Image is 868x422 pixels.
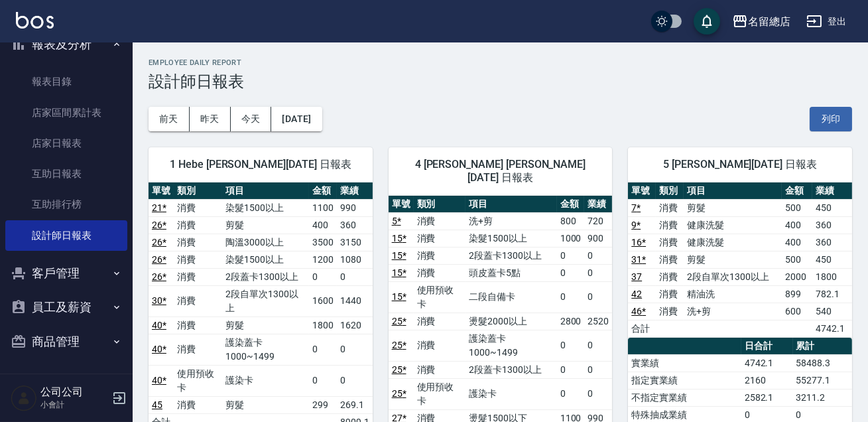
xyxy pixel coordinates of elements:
td: 0 [584,281,612,313]
td: 消費 [656,199,684,216]
td: 染髮1500以上 [465,230,557,247]
td: 0 [309,365,337,396]
td: 不指定實業績 [628,389,741,406]
td: 3211.2 [793,389,852,406]
td: 使用預收卡 [174,365,222,396]
td: 健康洗髮 [684,234,782,251]
td: 消費 [414,212,465,230]
th: 類別 [656,182,684,200]
td: 500 [782,251,812,268]
td: 護染蓋卡1000~1499 [222,334,309,365]
td: 剪髮 [684,199,782,216]
table: a dense table [628,182,852,338]
td: 58488.3 [793,354,852,372]
td: 1620 [337,316,373,334]
td: 450 [812,251,852,268]
td: 0 [557,361,585,378]
span: 5 [PERSON_NAME][DATE] 日報表 [644,158,836,171]
td: 0 [557,264,585,281]
button: save [694,8,720,35]
button: 前天 [149,107,190,131]
td: 360 [337,216,373,234]
button: 列印 [810,107,852,131]
img: Logo [16,12,54,29]
td: 3500 [309,234,337,251]
th: 業績 [584,196,612,213]
th: 單號 [628,182,656,200]
button: 名留總店 [727,8,796,35]
button: 員工及薪資 [5,290,127,324]
button: 客戶管理 [5,256,127,291]
td: 消費 [174,334,222,365]
td: 0 [557,247,585,264]
button: 昨天 [190,107,231,131]
td: 二段自備卡 [465,281,557,313]
td: 3150 [337,234,373,251]
td: 1600 [309,285,337,316]
td: 消費 [174,316,222,334]
a: 報表目錄 [5,66,127,97]
button: [DATE] [271,107,322,131]
td: 0 [584,247,612,264]
td: 360 [812,234,852,251]
td: 消費 [174,199,222,216]
th: 業績 [337,182,373,200]
td: 合計 [628,320,656,337]
td: 2段蓋卡1300以上 [465,247,557,264]
th: 項目 [222,182,309,200]
td: 燙髮2000以上 [465,313,557,330]
span: 1 Hebe [PERSON_NAME][DATE] 日報表 [164,158,357,171]
th: 金額 [782,182,812,200]
td: 消費 [174,285,222,316]
td: 洗+剪 [684,303,782,320]
td: 4742.1 [741,354,793,372]
td: 2160 [741,372,793,389]
td: 1800 [812,268,852,285]
td: 消費 [656,234,684,251]
td: 299 [309,396,337,413]
th: 類別 [414,196,465,213]
td: 0 [337,334,373,365]
td: 1100 [309,199,337,216]
td: 2800 [557,313,585,330]
a: 設計師日報表 [5,220,127,251]
td: 0 [337,268,373,285]
td: 實業績 [628,354,741,372]
td: 消費 [414,264,465,281]
th: 單號 [389,196,414,213]
td: 消費 [414,330,465,361]
th: 金額 [309,182,337,200]
th: 累計 [793,338,852,355]
td: 600 [782,303,812,320]
td: 消費 [174,216,222,234]
td: 4742.1 [812,320,852,337]
a: 店家區間累計表 [5,98,127,128]
td: 0 [557,378,585,409]
td: 染髮1500以上 [222,251,309,268]
td: 0 [309,334,337,365]
a: 45 [152,399,162,410]
button: 登出 [801,9,852,34]
td: 消費 [414,230,465,247]
td: 0 [557,281,585,313]
td: 頭皮蓋卡5點 [465,264,557,281]
td: 消費 [174,251,222,268]
td: 400 [309,216,337,234]
td: 450 [812,199,852,216]
td: 800 [557,212,585,230]
td: 1000 [557,230,585,247]
td: 0 [584,330,612,361]
td: 消費 [414,361,465,378]
td: 剪髮 [684,251,782,268]
td: 精油洗 [684,285,782,303]
td: 1440 [337,285,373,316]
td: 990 [337,199,373,216]
th: 項目 [684,182,782,200]
td: 0 [584,264,612,281]
td: 2000 [782,268,812,285]
td: 900 [584,230,612,247]
th: 業績 [812,182,852,200]
td: 護染卡 [222,365,309,396]
td: 360 [812,216,852,234]
td: 720 [584,212,612,230]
